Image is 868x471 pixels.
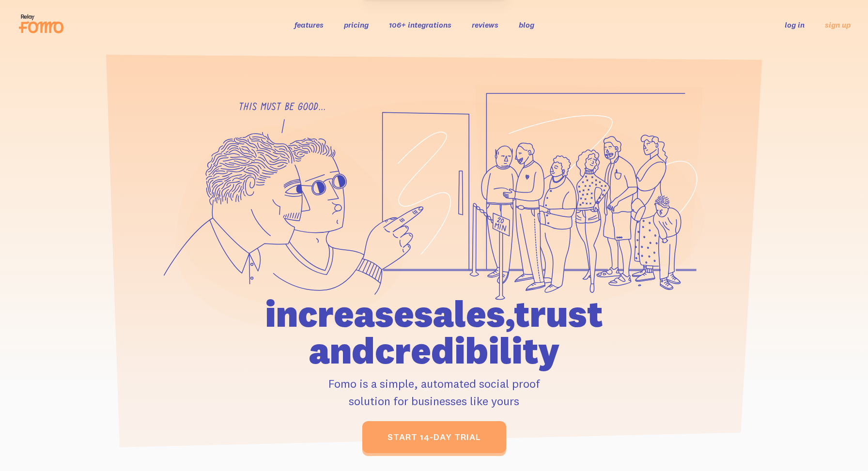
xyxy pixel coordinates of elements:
[362,421,506,453] a: start 14-day trial
[294,20,324,30] a: features
[825,20,851,30] a: sign up
[472,20,498,30] a: reviews
[389,20,451,30] a: 106+ integrations
[785,20,805,30] a: log in
[344,20,369,30] a: pricing
[210,375,658,410] p: Fomo is a simple, automated social proof solution for businesses like yours
[519,20,534,30] a: blog
[210,295,658,369] h1: increase sales, trust and credibility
